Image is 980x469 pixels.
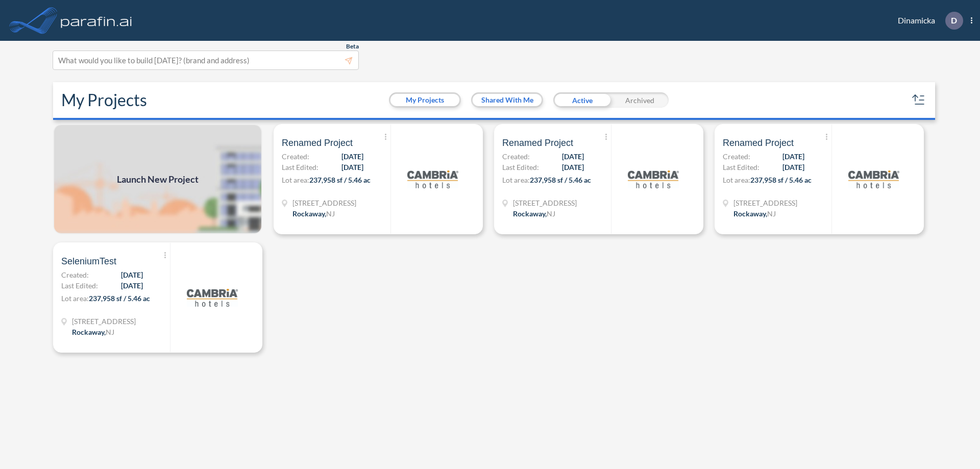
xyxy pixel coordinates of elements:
div: Rockaway, NJ [292,208,335,219]
span: [DATE] [782,151,804,162]
span: Lot area: [502,176,530,184]
a: Launch New Project [53,124,262,234]
span: [DATE] [121,280,143,291]
span: Last Edited: [282,162,318,172]
span: [DATE] [562,162,584,172]
span: Created: [502,151,530,162]
span: [DATE] [341,151,363,162]
span: NJ [767,209,776,218]
span: [DATE] [562,151,584,162]
span: Rockaway , [72,328,106,336]
span: Rockaway , [513,209,547,218]
span: 237,958 sf / 5.46 ac [530,176,591,184]
span: NJ [547,209,555,218]
span: Rockaway , [733,209,767,218]
p: D [951,16,957,25]
div: Dinamicka [883,12,972,30]
span: Last Edited: [61,280,98,291]
span: Beta [346,42,359,51]
img: logo [848,154,899,205]
div: Rockaway, NJ [513,208,555,219]
span: Renamed Project [502,137,573,149]
h2: My Projects [61,90,147,110]
button: Shared With Me [473,94,542,106]
div: Archived [611,92,669,108]
span: Launch New Project [117,172,199,186]
span: Rockaway , [292,209,326,218]
span: Created: [282,151,309,162]
span: SeleniumTest [61,255,116,267]
span: 237,958 sf / 5.46 ac [309,176,371,184]
span: Lot area: [723,176,750,184]
span: 321 Mt Hope Ave [513,198,577,208]
span: 321 Mt Hope Ave [72,316,136,327]
span: 321 Mt Hope Ave [292,198,356,208]
span: Renamed Project [723,137,794,149]
span: Lot area: [282,176,309,184]
span: Created: [723,151,750,162]
span: Created: [61,269,89,280]
img: logo [187,272,238,323]
div: Rockaway, NJ [733,208,776,219]
button: My Projects [390,94,459,106]
span: Lot area: [61,294,89,303]
span: [DATE] [341,162,363,172]
span: Last Edited: [502,162,539,172]
div: Rockaway, NJ [72,327,114,337]
button: sort [911,92,927,108]
span: 321 Mt Hope Ave [733,198,797,208]
span: 237,958 sf / 5.46 ac [89,294,150,303]
span: Last Edited: [723,162,759,172]
div: Active [553,92,611,108]
img: logo [628,154,679,205]
span: NJ [326,209,335,218]
span: [DATE] [121,269,143,280]
img: logo [407,154,458,205]
img: logo [59,10,134,31]
span: NJ [106,328,114,336]
span: [DATE] [782,162,804,172]
img: add [53,124,262,234]
span: Renamed Project [282,137,353,149]
span: 237,958 sf / 5.46 ac [750,176,812,184]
